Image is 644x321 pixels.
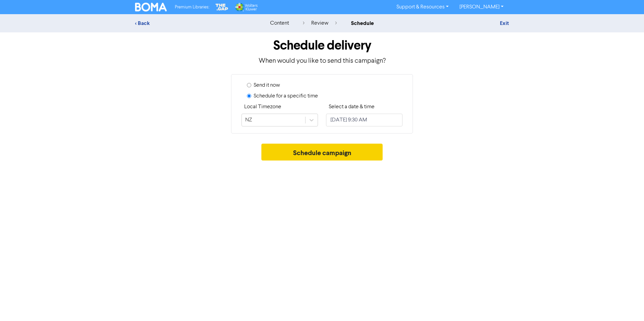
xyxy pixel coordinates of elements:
[135,56,509,66] p: When would you like to send this campaign?
[351,19,374,27] div: schedule
[329,103,375,111] label: Select a date & time
[303,19,337,27] div: review
[215,3,229,11] img: The Gap
[254,81,280,89] label: Send it now
[135,19,253,27] div: < Back
[610,289,644,321] iframe: Chat Widget
[500,20,509,27] a: Exit
[175,5,209,9] span: Premium Libraries:
[326,114,402,126] input: Click to select a date
[454,2,509,12] a: [PERSON_NAME]
[261,144,383,160] button: Schedule campaign
[254,92,318,100] label: Schedule for a specific time
[270,19,289,27] div: content
[234,3,257,11] img: Wolters Kluwer
[245,116,252,124] div: NZ
[244,103,281,111] label: Local Timezone
[135,38,509,53] h1: Schedule delivery
[135,3,167,11] img: BOMA Logo
[391,2,454,12] a: Support & Resources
